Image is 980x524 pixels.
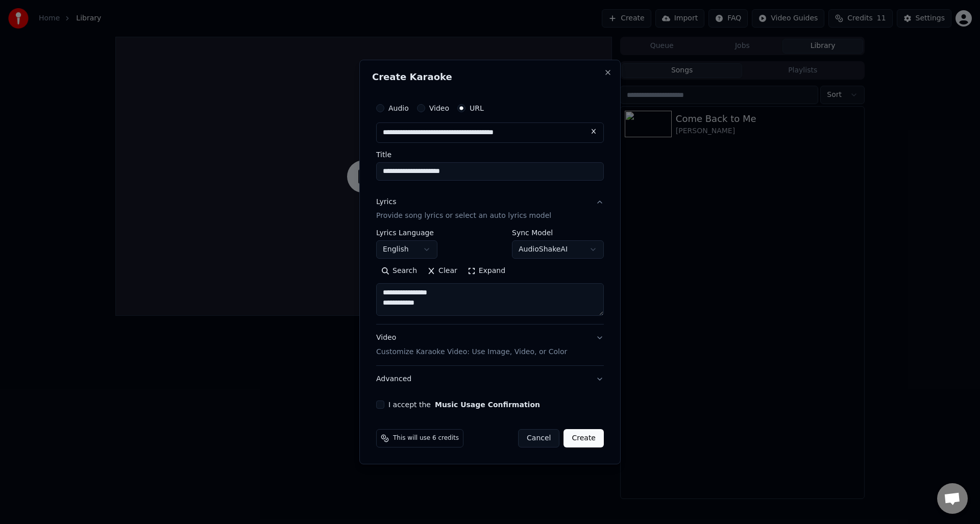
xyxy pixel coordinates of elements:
[388,401,540,408] label: I accept the
[376,151,604,158] label: Title
[376,230,437,237] label: Lyrics Language
[393,434,459,442] span: This will use 6 credits
[422,263,462,280] button: Clear
[518,429,559,447] button: Cancel
[376,230,604,325] div: LyricsProvide song lyrics or select an auto lyrics model
[372,72,608,82] h2: Create Karaoke
[376,325,604,366] button: VideoCustomize Karaoke Video: Use Image, Video, or Color
[435,401,540,408] button: I accept the
[563,429,604,447] button: Create
[429,105,449,112] label: Video
[376,347,567,357] p: Customize Karaoke Video: Use Image, Video, or Color
[376,263,422,280] button: Search
[376,189,604,230] button: LyricsProvide song lyrics or select an auto lyrics model
[376,333,567,358] div: Video
[512,230,604,237] label: Sync Model
[462,263,510,280] button: Expand
[376,197,396,207] div: Lyrics
[376,366,604,392] button: Advanced
[470,105,484,112] label: URL
[388,105,409,112] label: Audio
[376,211,551,221] p: Provide song lyrics or select an auto lyrics model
